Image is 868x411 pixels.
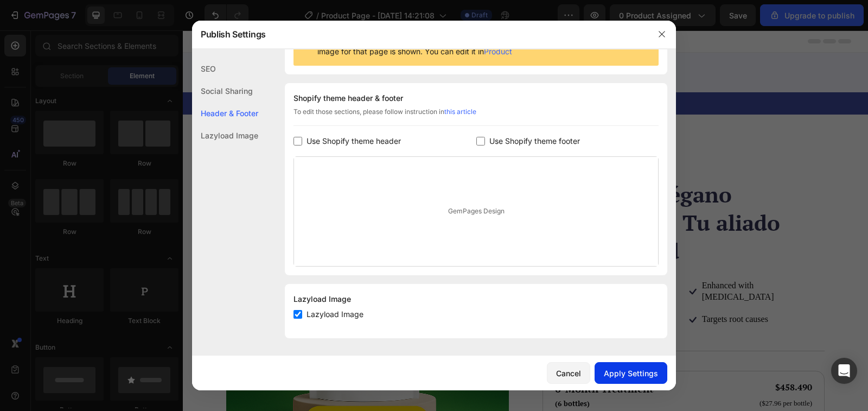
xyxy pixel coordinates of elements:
[192,80,258,102] div: Social Sharing
[595,362,667,384] button: Apply Settings
[556,368,581,379] div: Cancel
[444,108,476,116] a: this article
[372,351,471,366] p: 6-Month Treatment
[348,36,667,48] p: Limited time:30% OFF + FREESHIPPING
[293,34,302,44] div: 07
[484,47,512,56] a: Product
[360,149,642,236] h1: Aceite de Orégano IMPORTADO Tu aliado para tu salud
[293,107,659,126] div: To edit those sections, please follow instruction in
[577,369,629,378] p: ($27.96 per bottle)
[192,102,258,124] div: Header & Footer
[293,92,659,105] div: Shopify theme header & footer
[604,368,658,379] div: Apply Settings
[519,250,641,273] p: Enhanced with [MEDICAL_DATA]
[192,58,258,80] div: SEO
[307,308,363,321] span: Lazyload Image
[376,250,476,262] p: Powered by salmon cartilage
[293,44,302,49] p: MIN
[519,283,585,295] p: Targets root causes
[413,129,492,140] p: 122,000+ Happy Customers
[372,368,471,379] p: (6 bottles)
[576,350,630,364] div: $458.490
[1,67,684,79] p: 🎁 LIMITED TIME - HAIR DAY SALE 🎁
[265,34,273,44] div: 20
[547,362,590,384] button: Cancel
[322,34,330,44] div: 54
[376,283,473,295] p: Infused with herbal extracts
[294,157,658,266] div: GemPages Design
[192,124,258,147] div: Lazyload Image
[831,358,857,384] div: Open Intercom Messenger
[489,135,580,148] span: Use Shopify theme footer
[322,44,330,49] p: SEC
[307,135,401,148] span: Use Shopify theme header
[361,315,468,326] p: Choose Your Treatment Plan
[192,20,648,48] div: Publish Settings
[265,44,273,49] p: HRS
[293,293,659,306] div: Lazyload Image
